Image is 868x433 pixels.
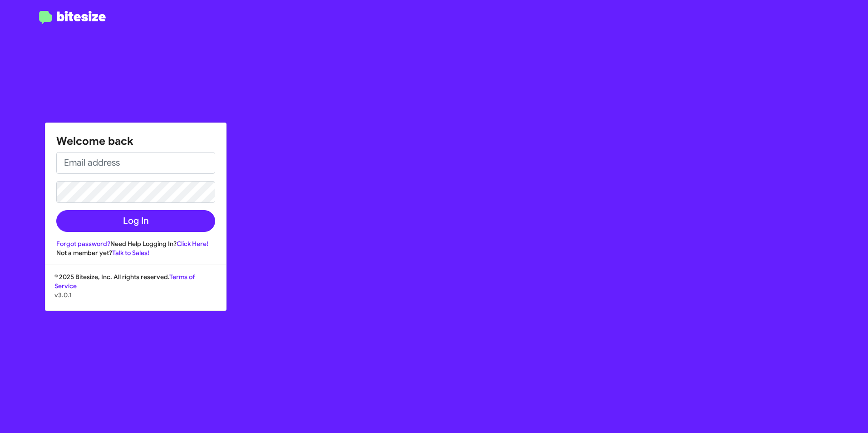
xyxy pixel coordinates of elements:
a: Click Here! [177,240,208,248]
a: Forgot password? [56,240,110,248]
a: Talk to Sales! [112,249,149,257]
p: v3.0.1 [54,290,217,300]
div: © 2025 Bitesize, Inc. All rights reserved. [45,272,226,310]
a: Terms of Service [54,273,195,290]
button: Log In [56,210,215,232]
div: Not a member yet? [56,248,215,257]
h1: Welcome back [56,134,215,148]
div: Need Help Logging In? [56,239,215,248]
input: Email address [56,152,215,174]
